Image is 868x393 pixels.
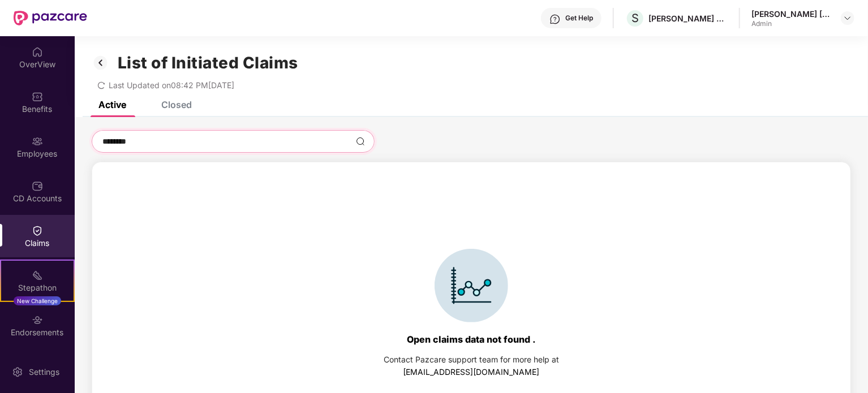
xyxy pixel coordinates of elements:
img: svg+xml;base64,PHN2ZyB4bWxucz0iaHR0cDovL3d3dy53My5vcmcvMjAwMC9zdmciIHdpZHRoPSIyMSIgaGVpZ2h0PSIyMC... [32,270,43,281]
span: S [631,11,639,25]
div: [PERSON_NAME] [PERSON_NAME] [751,8,831,19]
img: svg+xml;base64,PHN2ZyBpZD0iQmVuZWZpdHMiIHhtbG5zPSJodHRwOi8vd3d3LnczLm9yZy8yMDAwL3N2ZyIgd2lkdGg9Ij... [32,91,43,102]
h1: List of Initiated Claims [118,53,298,72]
img: svg+xml;base64,PHN2ZyB3aWR0aD0iMzIiIGhlaWdodD0iMzIiIHZpZXdCb3g9IjAgMCAzMiAzMiIgZmlsbD0ibm9uZSIgeG... [92,53,110,72]
img: svg+xml;base64,PHN2ZyBpZD0iSGVscC0zMngzMiIgeG1sbnM9Imh0dHA6Ly93d3cudzMub3JnLzIwMDAvc3ZnIiB3aWR0aD... [549,14,561,25]
a: [EMAIL_ADDRESS][DOMAIN_NAME] [403,367,540,377]
img: svg+xml;base64,PHN2ZyBpZD0iRHJvcGRvd24tMzJ4MzIiIHhtbG5zPSJodHRwOi8vd3d3LnczLm9yZy8yMDAwL3N2ZyIgd2... [843,14,852,23]
div: Get Help [565,14,593,23]
img: svg+xml;base64,PHN2ZyBpZD0iSG9tZSIgeG1sbnM9Imh0dHA6Ly93d3cudzMub3JnLzIwMDAvc3ZnIiB3aWR0aD0iMjAiIG... [32,46,43,58]
img: svg+xml;base64,PHN2ZyBpZD0iU2V0dGluZy0yMHgyMCIgeG1sbnM9Imh0dHA6Ly93d3cudzMub3JnLzIwMDAvc3ZnIiB3aW... [12,366,23,378]
span: redo [97,80,105,90]
img: svg+xml;base64,PHN2ZyBpZD0iQ0RfQWNjb3VudHMiIGRhdGEtbmFtZT0iQ0QgQWNjb3VudHMiIHhtbG5zPSJodHRwOi8vd3... [32,180,43,192]
img: New Pazcare Logo [14,11,87,25]
div: Active [98,99,126,110]
img: svg+xml;base64,PHN2ZyBpZD0iU2VhcmNoLTMyeDMyIiB4bWxucz0iaHR0cDovL3d3dy53My5vcmcvMjAwMC9zdmciIHdpZH... [356,137,365,146]
img: svg+xml;base64,PHN2ZyBpZD0iRW1wbG95ZWVzIiB4bWxucz0iaHR0cDovL3d3dy53My5vcmcvMjAwMC9zdmciIHdpZHRoPS... [32,136,43,147]
div: New Challenge [14,296,61,305]
img: svg+xml;base64,PHN2ZyBpZD0iSWNvbl9DbGFpbSIgZGF0YS1uYW1lPSJJY29uIENsYWltIiB4bWxucz0iaHR0cDovL3d3dy... [435,249,508,322]
div: Settings [25,366,63,378]
div: Stepathon [1,282,74,293]
img: svg+xml;base64,PHN2ZyBpZD0iQ2xhaW0iIHhtbG5zPSJodHRwOi8vd3d3LnczLm9yZy8yMDAwL3N2ZyIgd2lkdGg9IjIwIi... [32,225,43,236]
div: Closed [161,99,192,110]
img: svg+xml;base64,PHN2ZyBpZD0iRW5kb3JzZW1lbnRzIiB4bWxucz0iaHR0cDovL3d3dy53My5vcmcvMjAwMC9zdmciIHdpZH... [32,314,43,326]
div: Open claims data not found . [407,334,536,345]
span: Last Updated on 08:42 PM[DATE] [109,80,234,90]
div: Contact Pazcare support team for more help at [384,353,559,366]
div: Admin [751,19,831,28]
div: [PERSON_NAME] CONSULTANTS P LTD [648,13,728,24]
